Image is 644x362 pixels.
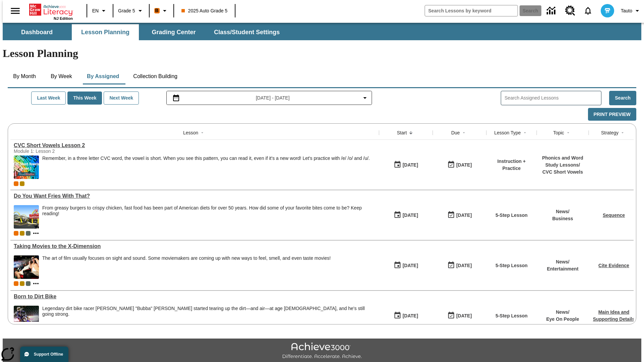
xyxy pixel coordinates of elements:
div: New 2025 class [20,181,24,186]
button: 09/12/25: Last day the lesson can be accessed [445,159,474,171]
div: [DATE] [456,211,472,220]
button: Class/Student Settings [209,24,285,40]
div: [DATE] [456,312,472,320]
button: 09/11/25: First time the lesson was available [391,259,420,272]
button: Select the date range menu item [169,94,369,102]
h1: Lesson Planning [3,47,641,60]
button: Open side menu [5,1,25,21]
div: OL 2025 Auto Grade 6 [26,231,31,236]
button: Grading Center [140,24,207,40]
div: The art of film usually focuses on sight and sound. Some moviemakers are coming up with new ways ... [42,255,331,279]
button: Lesson Planning [72,24,139,40]
div: From greasy burgers to crispy chicken, fast food has been part of American diets for over 50 year... [42,205,376,217]
button: Language: EN, Select a language [89,5,111,17]
p: The art of film usually focuses on sight and sound. Some moviemakers are coming up with new ways ... [42,255,331,261]
div: Born to Dirt Bike [14,294,376,300]
button: 09/11/25: First time the lesson was available [391,209,420,222]
button: Collection Building [128,68,183,84]
div: Current Class [14,181,18,186]
button: Search [609,91,636,105]
div: [DATE] [402,312,418,320]
span: EN [92,7,99,14]
button: Dashboard [3,24,70,40]
input: search field [425,5,518,16]
div: Due [451,129,460,136]
div: Remember, in a three letter CVC word, the vowel is short. When you see this pattern, you can read... [42,156,370,179]
input: Search Assigned Lessons [504,93,601,103]
p: Remember, in a three letter CVC word, the vowel is short. When you see this pattern, you can read... [42,156,370,161]
p: News / [546,309,579,316]
div: Legendary dirt bike racer [PERSON_NAME] "Bubba" [PERSON_NAME] started tearing up the dirt—and air... [42,306,376,317]
span: [DATE] - [DATE] [256,95,290,102]
button: 09/12/25: First time the lesson was available [391,159,420,171]
div: From greasy burgers to crispy chicken, fast food has been part of American diets for over 50 year... [42,205,376,229]
p: Instruction + Practice [490,158,533,172]
div: Lesson [183,129,198,136]
button: By Month [8,68,41,84]
button: Profile/Settings [618,5,644,17]
span: B [155,6,159,15]
span: Tauto [621,7,632,14]
p: News / [552,208,573,215]
button: Sort [619,129,627,137]
img: Motocross racer James Stewart flies through the air on his dirt bike. [14,306,39,329]
div: Do You Want Fries With That? [14,193,376,199]
button: 09/10/25: First time the lesson was available [391,309,420,322]
a: Do You Want Fries With That?, Lessons [14,193,376,199]
div: OL 2025 Auto Grade 6 [26,281,31,286]
button: Show more classes [32,229,40,237]
span: 2025 Auto Grade 5 [181,7,228,14]
div: Module 1: Lesson 2 [14,148,114,154]
a: Born to Dirt Bike, Lessons [14,294,376,300]
div: Lesson Type [494,129,521,136]
button: 09/11/25: Last day the lesson can be accessed [445,209,474,222]
a: Main Idea and Supporting Details [593,309,635,322]
img: CVC Short Vowels Lesson 2. [14,156,39,179]
div: Topic [553,129,564,136]
button: Next Week [104,92,139,105]
div: New 2025 class [20,231,24,236]
p: Business [552,215,573,222]
p: 5-Step Lesson [495,262,528,269]
div: [DATE] [402,161,418,169]
div: New 2025 class [20,281,24,286]
p: News / [547,258,578,265]
div: Start [397,129,407,136]
div: [DATE] [402,211,418,220]
a: Taking Movies to the X-Dimension, Lessons [14,243,376,249]
div: Home [29,2,73,20]
div: Legendary dirt bike racer James "Bubba" Stewart started tearing up the dirt—and air—at age 4, and... [42,306,376,329]
button: Boost Class color is orange. Change class color [152,5,171,17]
a: Data Center [543,2,561,20]
img: avatar image [601,4,614,17]
button: Last Week [31,92,66,105]
p: Entertainment [547,265,578,273]
p: CVC Short Vowels [540,169,585,176]
a: Notifications [579,2,597,19]
span: Support Offline [34,352,63,357]
button: By Week [45,68,78,84]
button: Sort [407,129,415,137]
span: Grade 5 [118,7,135,14]
div: Current Class [14,281,18,286]
div: Current Class [14,231,18,236]
p: 5-Step Lesson [495,212,528,219]
a: Sequence [603,213,625,218]
a: Home [29,3,73,16]
a: Cite Evidence [598,263,629,268]
button: Select a new avatar [597,2,618,19]
button: Show more classes [32,280,40,288]
div: CVC Short Vowels Lesson 2 [14,142,376,148]
svg: Collapse Date Range Filter [361,94,369,102]
button: 09/10/25: Last day the lesson can be accessed [445,309,474,322]
div: SubNavbar [3,23,641,40]
div: [DATE] [402,261,418,270]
